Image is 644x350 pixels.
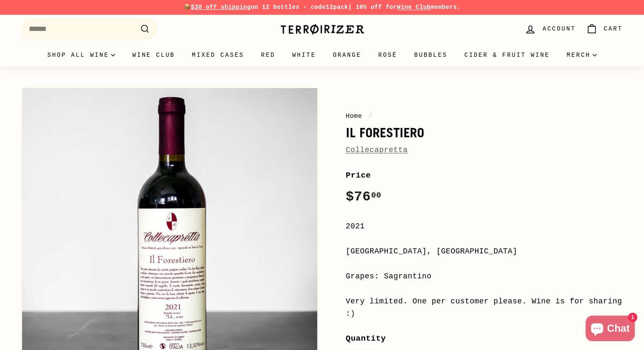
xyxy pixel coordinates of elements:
[366,112,375,120] span: /
[542,24,575,33] span: Account
[346,189,381,205] span: $76
[346,111,623,121] nav: breadcrumbs
[252,44,284,67] a: Red
[324,44,370,67] a: Orange
[346,125,623,140] h1: Il Forestiero
[284,44,324,67] a: White
[183,44,252,67] a: Mixed Cases
[604,24,623,33] span: Cart
[370,44,406,67] a: Rosé
[346,295,623,320] div: Very limited. One per customer please. Wine is for sharing :)
[581,17,628,42] a: Cart
[346,146,408,154] a: Collecapretta
[346,220,623,233] div: 2021
[191,4,251,11] span: $30 off shipping
[22,3,623,12] p: 📦 on 12 bottles - code | 10% off for members.
[39,44,124,67] summary: Shop all wine
[558,44,605,67] summary: Merch
[406,44,456,67] a: Bubbles
[520,17,580,42] a: Account
[346,332,623,345] label: Quantity
[124,44,183,67] a: Wine Club
[5,44,640,67] div: Primary
[346,169,623,182] label: Price
[346,112,362,120] a: Home
[583,316,637,343] inbox-online-store-chat: Shopify online store chat
[371,191,381,200] sup: 00
[397,4,431,11] a: Wine Club
[456,44,558,67] a: Cider & Fruit Wine
[326,4,348,11] strong: 12pack
[346,270,623,283] div: Grapes: Sagrantino
[346,245,623,258] div: [GEOGRAPHIC_DATA], [GEOGRAPHIC_DATA]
